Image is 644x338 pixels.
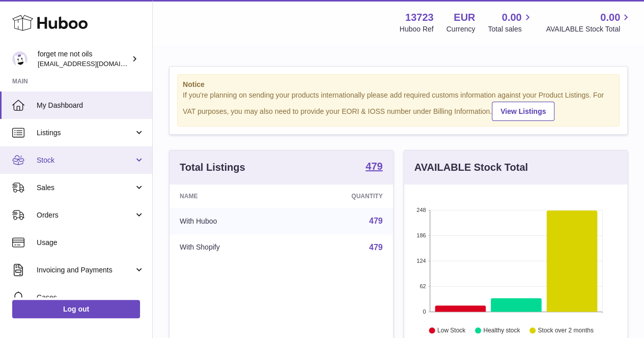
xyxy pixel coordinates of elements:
[170,208,290,234] td: With Huboo
[37,156,134,165] span: Stock
[446,24,475,34] div: Currency
[37,183,134,193] span: Sales
[37,210,134,220] span: Orders
[437,327,465,334] text: Low Stock
[419,283,426,289] text: 62
[492,102,554,121] a: View Listings
[488,24,533,34] span: Total sales
[170,185,290,208] th: Name
[37,238,145,248] span: Usage
[183,80,614,89] strong: Notice
[546,24,632,34] span: AVAILABLE Stock Total
[400,24,434,34] div: Huboo Ref
[170,234,290,261] td: With Shopify
[183,90,614,121] div: If you're planning on sending your products internationally please add required customs informati...
[483,327,520,334] text: Healthy stock
[180,161,245,174] h3: Total Listings
[37,293,145,302] span: Cases
[290,185,393,208] th: Quantity
[12,300,140,318] a: Log out
[600,11,620,24] span: 0.00
[414,161,528,174] h3: AVAILABLE Stock Total
[366,161,382,171] strong: 479
[405,11,434,24] strong: 13723
[538,327,593,334] text: Stock over 2 months
[416,232,426,238] text: 186
[502,11,522,24] span: 0.00
[416,258,426,264] text: 124
[37,265,134,275] span: Invoicing and Payments
[37,128,134,138] span: Listings
[12,51,27,67] img: forgetmenothf@gmail.com
[37,101,145,110] span: My Dashboard
[546,11,632,34] a: 0.00 AVAILABLE Stock Total
[369,217,383,225] a: 479
[369,243,383,252] a: 479
[423,309,426,315] text: 0
[488,11,533,34] a: 0.00 Total sales
[38,49,129,69] div: forget me not oils
[38,59,150,68] span: [EMAIL_ADDRESS][DOMAIN_NAME]
[416,207,426,213] text: 248
[454,11,475,24] strong: EUR
[366,161,382,173] a: 479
